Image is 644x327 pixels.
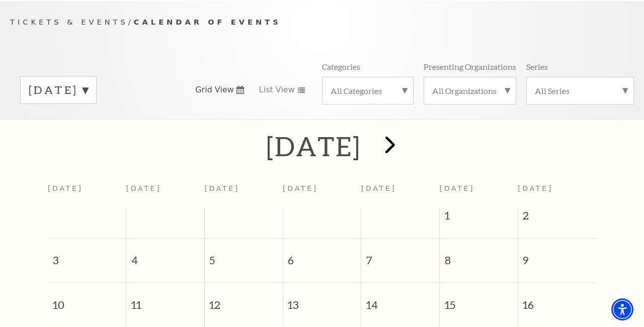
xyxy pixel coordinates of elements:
[204,178,283,208] th: [DATE]
[48,178,126,208] th: [DATE]
[424,61,516,72] p: Presenting Organizations
[126,283,204,317] span: 11
[134,18,281,26] span: Calendar of Events
[440,184,475,192] span: [DATE]
[371,129,408,164] button: next
[48,239,126,273] span: 3
[10,18,128,26] span: Tickets & Events
[126,178,205,208] th: [DATE]
[440,283,518,317] span: 15
[322,61,360,72] p: Categories
[195,84,234,95] span: Grid View
[283,178,361,208] th: [DATE]
[535,85,625,96] label: All Series
[205,239,283,273] span: 5
[361,178,440,208] th: [DATE]
[361,239,439,273] span: 7
[611,298,633,320] div: Accessibility Menu
[205,283,283,317] span: 12
[518,208,596,228] span: 2
[10,16,634,29] p: /
[440,239,518,273] span: 8
[283,239,361,273] span: 6
[48,283,126,317] span: 10
[518,283,596,317] span: 16
[283,283,361,317] span: 13
[526,61,548,72] p: Series
[126,239,204,273] span: 4
[259,84,295,95] span: List View
[518,239,596,273] span: 9
[266,130,361,162] h2: [DATE]
[432,85,508,96] label: All Organizations
[440,208,518,228] span: 1
[361,283,439,317] span: 14
[518,184,553,192] span: [DATE]
[331,85,405,96] label: All Categories
[29,82,88,98] label: [DATE]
